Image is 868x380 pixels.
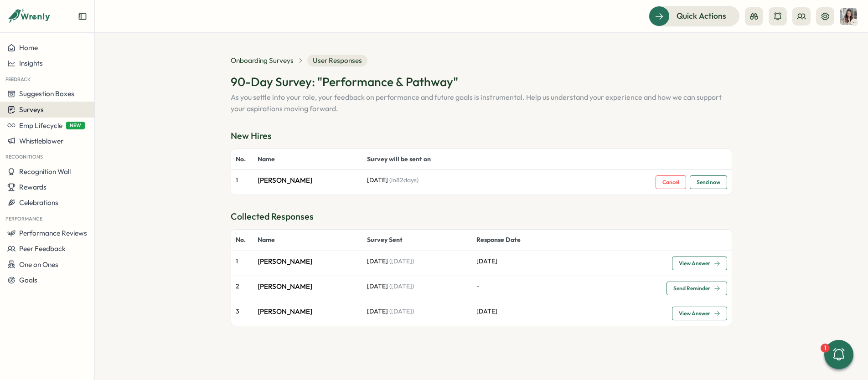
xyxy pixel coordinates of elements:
[824,340,853,369] button: 1
[388,282,414,290] span: ( [DATE] )
[19,43,38,52] span: Home
[231,56,294,66] a: Onboarding Surveys
[476,257,663,267] p: [DATE]
[19,229,87,237] span: Performance Reviews
[666,282,727,295] button: Send Reminder
[231,251,253,276] td: 1
[362,251,472,276] td: [DATE]
[840,8,857,25] img: Jalen Wilcox
[19,121,62,130] span: Emp Lifecycle
[672,257,727,270] button: View Answer
[388,257,414,265] span: ( [DATE] )
[253,149,362,170] th: Name
[662,180,679,185] span: Cancel
[690,175,727,189] button: Send now
[362,230,472,251] th: Survey Sent
[19,183,46,191] span: Rewards
[362,301,472,326] td: [DATE]
[253,230,362,251] th: Name
[231,230,253,251] th: No.
[677,10,726,22] span: Quick Actions
[367,175,640,185] p: [DATE]
[679,261,710,266] span: View Answer
[388,307,414,315] span: ( [DATE] )
[19,276,37,284] span: Goals
[19,167,71,176] span: Recognition Wall
[231,149,253,170] th: No.
[231,74,732,90] h1: 90-Day Survey: "Performance & Pathway"
[231,301,253,326] td: 3
[19,260,58,269] span: One on Ones
[19,89,74,98] span: Suggestion Boxes
[66,122,85,129] span: NEW
[673,286,710,291] span: Send Reminder
[476,282,657,292] p: -
[389,176,418,184] span: (in 82 days)
[19,59,43,67] span: Insights
[307,55,367,67] span: User Responses
[362,149,644,170] th: Survey will be sent on
[19,137,63,145] span: Whistleblower
[19,244,66,253] span: Peer Feedback
[679,311,710,316] span: View Answer
[656,175,686,189] button: Cancel
[697,180,720,185] span: Send now
[231,170,253,195] td: 1
[472,230,659,251] th: Response Date
[258,175,358,185] p: [PERSON_NAME]
[476,307,663,317] p: [DATE]
[19,105,44,114] span: Surveys
[231,92,732,114] p: As you settle into your role, your feedback on performance and future goals is instrumental. Help...
[258,257,358,267] p: [PERSON_NAME]
[19,198,58,207] span: Celebrations
[649,6,739,26] button: Quick Actions
[231,210,732,224] h3: Collected Responses
[258,307,358,317] p: [PERSON_NAME]
[258,282,358,292] p: [PERSON_NAME]
[821,344,830,353] div: 1
[672,307,727,320] button: View Answer
[78,12,87,21] button: Expand sidebar
[231,129,732,143] h3: New Hires
[231,276,253,301] td: 2
[362,276,472,301] td: [DATE]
